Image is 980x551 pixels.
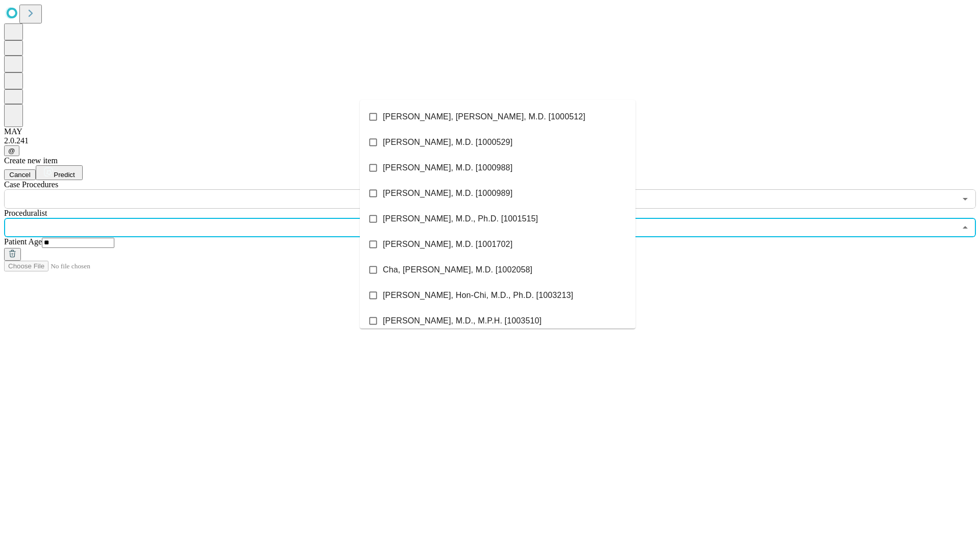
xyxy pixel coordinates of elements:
[383,213,538,225] span: [PERSON_NAME], M.D., Ph.D. [1001515]
[383,111,585,123] span: [PERSON_NAME], [PERSON_NAME], M.D. [1000512]
[4,180,58,189] span: Scheduled Procedure
[958,220,972,235] button: Close
[383,238,512,251] span: [PERSON_NAME], M.D. [1001702]
[958,192,972,206] button: Open
[4,156,58,165] span: Create new item
[4,237,42,246] span: Patient Age
[383,187,512,199] span: [PERSON_NAME], M.D. [1000989]
[383,315,542,327] span: [PERSON_NAME], M.D., M.P.H. [1003510]
[36,165,83,180] button: Predict
[54,171,75,179] span: Predict
[4,169,36,180] button: Cancel
[4,209,47,217] span: Proceduralist
[8,147,15,155] span: @
[4,136,976,145] div: 2.0.241
[383,264,532,276] span: Cha, [PERSON_NAME], M.D. [1002058]
[9,171,31,179] span: Cancel
[4,145,19,156] button: @
[4,127,976,136] div: MAY
[383,162,512,174] span: [PERSON_NAME], M.D. [1000988]
[383,136,512,148] span: [PERSON_NAME], M.D. [1000529]
[383,289,573,302] span: [PERSON_NAME], Hon-Chi, M.D., Ph.D. [1003213]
